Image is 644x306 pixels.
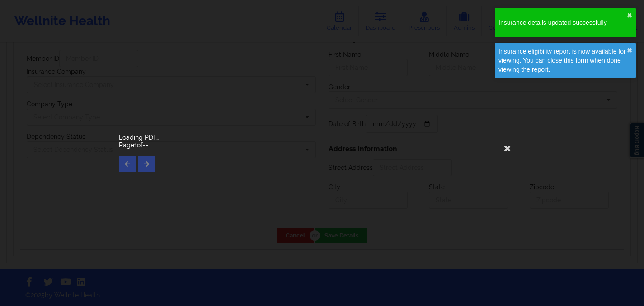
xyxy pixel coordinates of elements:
div: Insurance eligibility report is now available for viewing. You can close this form when done view... [498,47,627,74]
div: Loading PDF… [119,134,526,141]
button: close [627,47,632,54]
button: close [627,12,632,19]
p: Page 1 of -- [119,141,526,150]
div: Insurance details updated successfully [498,18,627,27]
